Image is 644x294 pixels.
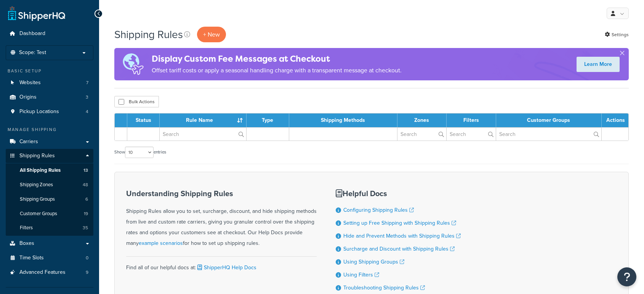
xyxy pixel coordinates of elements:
button: Open Resource Center [617,267,636,286]
a: Origins 3 [6,90,93,104]
h3: Understanding Shipping Rules [126,189,317,198]
a: Troubleshooting Shipping Rules [343,284,425,292]
a: Surcharge and Discount with Shipping Rules [343,245,455,253]
span: 9 [86,269,88,276]
li: Customer Groups [6,207,93,221]
label: Show entries [114,147,166,158]
span: Pickup Locations [19,109,59,115]
a: Configuring Shipping Rules [343,206,414,214]
span: 19 [84,211,88,217]
a: Hide and Prevent Methods with Shipping Rules [343,232,461,240]
a: Filters 35 [6,221,93,235]
th: Shipping Methods [289,113,397,127]
a: Settings [605,29,629,40]
a: Shipping Rules [6,149,93,163]
select: Showentries [125,147,154,158]
th: Actions [602,113,628,127]
a: Pickup Locations 4 [6,105,93,119]
a: Using Shipping Groups [343,258,404,266]
th: Filters [447,113,496,127]
span: Origins [19,94,37,101]
a: Using Filters [343,271,379,279]
input: Search [160,128,246,141]
li: Shipping Groups [6,192,93,206]
div: Shipping Rules allow you to set, surcharge, discount, and hide shipping methods from live and cus... [126,189,317,249]
span: 0 [86,255,88,261]
li: Advanced Features [6,265,93,280]
a: Customer Groups 19 [6,207,93,221]
h1: Shipping Rules [114,27,183,42]
span: 3 [86,94,88,101]
a: Boxes [6,236,93,251]
a: All Shipping Rules 13 [6,163,93,177]
span: All Shipping Rules [20,167,61,174]
span: Scope: Test [19,50,46,56]
a: Learn More [577,57,620,72]
th: Type [247,113,289,127]
span: 48 [83,182,88,188]
h4: Display Custom Fee Messages at Checkout [152,53,402,65]
li: Pickup Locations [6,105,93,119]
span: Filters [20,225,33,231]
span: Customer Groups [20,211,57,217]
a: Shipping Groups 6 [6,192,93,206]
li: Shipping Zones [6,178,93,192]
li: Websites [6,76,93,90]
span: Carriers [19,139,38,145]
span: Shipping Rules [19,153,55,159]
th: Status [127,113,160,127]
input: Search [397,128,446,141]
div: Manage Shipping [6,126,93,133]
li: All Shipping Rules [6,163,93,177]
span: Time Slots [19,255,44,261]
th: Zones [397,113,447,127]
li: Shipping Rules [6,149,93,236]
th: Customer Groups [496,113,602,127]
a: ShipperHQ Help Docs [196,264,256,272]
p: + New [197,27,226,42]
input: Search [447,128,496,141]
span: 6 [85,196,88,203]
span: Shipping Groups [20,196,55,203]
p: Offset tariff costs or apply a seasonal handling charge with a transparent message at checkout. [152,65,402,76]
a: Advanced Features 9 [6,265,93,280]
h3: Helpful Docs [336,189,461,198]
button: Bulk Actions [114,96,159,107]
span: 4 [86,109,88,115]
input: Search [496,128,601,141]
a: Shipping Zones 48 [6,178,93,192]
span: Dashboard [19,30,45,37]
a: Dashboard [6,27,93,41]
span: 13 [83,167,88,174]
a: Setting up Free Shipping with Shipping Rules [343,219,456,227]
span: 7 [86,80,88,86]
img: duties-banner-06bc72dcb5fe05cb3f9472aba00be2ae8eb53ab6f0d8bb03d382ba314ac3c341.png [114,48,152,80]
span: Websites [19,80,41,86]
li: Origins [6,90,93,104]
a: Carriers [6,135,93,149]
span: Boxes [19,240,34,247]
th: Rule Name [160,113,247,127]
span: Shipping Zones [20,182,53,188]
span: Advanced Features [19,269,66,276]
li: Time Slots [6,251,93,265]
a: Websites 7 [6,76,93,90]
div: Basic Setup [6,68,93,74]
a: ShipperHQ Home [8,6,65,21]
span: 35 [83,225,88,231]
a: Time Slots 0 [6,251,93,265]
a: example scenarios [139,239,183,247]
li: Filters [6,221,93,235]
div: Find all of our helpful docs at: [126,256,317,273]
